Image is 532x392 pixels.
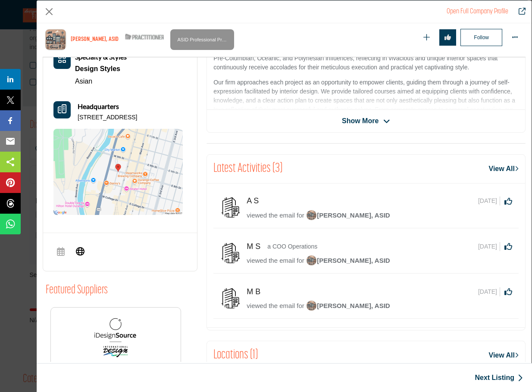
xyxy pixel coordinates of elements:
a: Next Listing [475,373,523,383]
h2: Locations (1) [213,348,258,363]
span: [PERSON_NAME], ASID [306,257,390,264]
a: image[PERSON_NAME], ASID [306,211,390,221]
button: Headquarter icon [53,101,71,118]
h5: M B [247,287,265,297]
b: Headquarters [78,101,119,112]
button: Close [43,5,56,18]
button: Category Icon [53,52,71,69]
a: Asian [75,78,92,85]
i: Click to Like this activity [504,243,512,250]
span: [PERSON_NAME], ASID [306,302,390,309]
a: View All [489,350,519,361]
a: Redirect to nancy-hibbs [513,6,526,17]
a: View All [489,164,519,174]
a: image[PERSON_NAME], ASID [306,256,390,267]
div: Styles that range from contemporary to Victorian to meet any aesthetic vision. [75,62,127,75]
img: avtar-image [220,242,241,264]
h5: A S [247,196,265,206]
span: [DATE] [478,196,500,205]
img: iDesignSource.com by International Design Source [94,316,137,359]
img: image [306,300,317,311]
i: Click to Like this activity [504,197,512,205]
p: [STREET_ADDRESS] [78,113,137,122]
button: More Options [507,29,523,46]
img: nancy-hibbs logo [45,29,66,50]
span: ASID Professional Practitioner [174,31,231,48]
i: Click to Like this activity [504,288,512,296]
p: Our firm approaches each project as an opportunity to empower clients, guiding them through a jou... [213,78,519,159]
p: a COO Operations [267,242,317,251]
img: avtar-image [220,287,241,309]
button: Follow [460,29,502,46]
a: Design Styles [75,62,127,75]
span: Show More [342,116,379,126]
h1: [PERSON_NAME], ASID [71,36,119,44]
img: ASID Qualified Practitioners [125,31,164,42]
span: [DATE] [478,242,500,251]
img: Location Map [53,129,183,215]
h5: M S [247,242,265,252]
span: viewed the email for [247,212,304,219]
span: viewed the email for [247,302,304,309]
img: image [306,255,317,266]
img: image [306,210,317,221]
h2: Featured Suppliers [46,283,108,298]
img: avtar-image [220,196,241,218]
span: [DATE] [478,287,500,296]
span: [PERSON_NAME], ASID [306,212,390,219]
h2: Latest Activities (3) [213,161,282,177]
a: image[PERSON_NAME], ASID [306,301,390,312]
span: viewed the email for [247,257,304,264]
a: Redirect to nancy-hibbs [447,8,508,15]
